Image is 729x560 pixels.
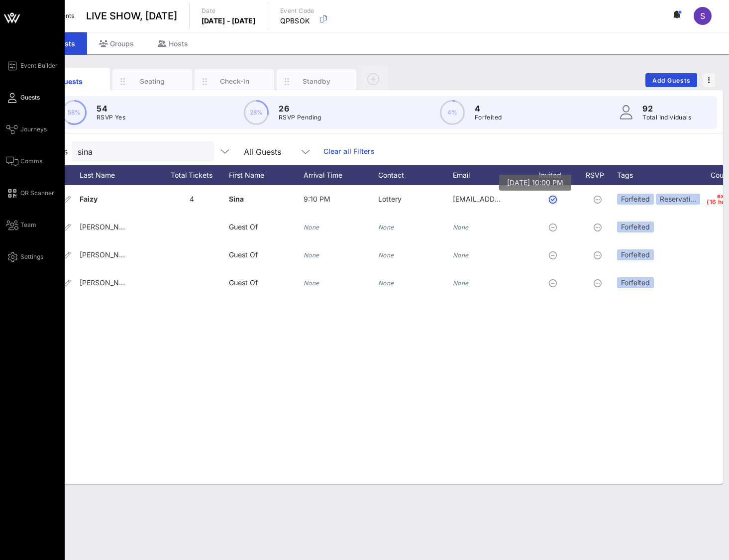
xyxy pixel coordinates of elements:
[154,165,229,185] div: Total Tickets
[652,77,691,84] span: Add Guests
[229,278,258,287] span: Guest Of
[642,112,691,122] p: Total Individuals
[80,195,98,203] span: Faizy
[20,157,42,166] span: Comms
[527,165,582,185] div: Invited
[453,251,469,259] i: None
[617,249,654,260] div: Forfeited
[582,165,617,185] div: RSVP
[86,8,177,23] span: LIVE SHOW, [DATE]
[20,189,54,198] span: QR Scanner
[475,103,502,114] p: 4
[97,112,125,122] p: RSVP Yes
[280,6,314,16] p: Event Code
[229,165,304,185] div: First Name
[202,16,256,26] p: [DATE] - [DATE]
[146,32,200,55] div: Hosts
[202,6,256,16] p: Date
[130,77,175,86] div: Seating
[378,224,394,231] i: None
[6,60,58,72] a: Event Builder
[6,155,42,167] a: Comms
[700,11,705,21] span: S
[212,77,257,86] div: Check-In
[6,123,47,135] a: Journeys
[378,165,453,185] div: Contact
[617,165,702,185] div: Tags
[80,278,137,287] span: [PERSON_NAME]
[617,222,654,232] div: Forfeited
[6,92,40,104] a: Guests
[378,195,402,203] span: Lottery
[279,103,321,114] p: 26
[295,77,339,86] div: Standby
[378,279,394,287] i: None
[453,165,527,185] div: Email
[244,147,281,156] div: All Guests
[6,187,54,199] a: QR Scanner
[97,103,125,114] p: 54
[87,32,146,55] div: Groups
[323,146,375,157] a: Clear all Filters
[20,125,47,134] span: Journeys
[378,251,394,259] i: None
[642,103,691,114] p: 92
[229,250,258,259] span: Guest Of
[645,73,697,87] button: Add Guests
[280,16,314,26] p: QPBSOK
[154,185,229,213] div: 4
[304,224,319,231] i: None
[238,141,317,161] div: All Guests
[694,7,712,25] div: S
[453,195,573,203] span: [EMAIL_ADDRESS][DOMAIN_NAME]
[80,250,137,259] span: [PERSON_NAME]
[20,61,58,70] span: Event Builder
[229,195,244,203] span: Sina
[80,223,137,231] span: [PERSON_NAME]
[304,251,319,259] i: None
[20,221,36,229] span: Team
[475,112,502,122] p: Forfeited
[6,219,36,231] a: Team
[279,112,321,122] p: RSVP Pending
[80,165,154,185] div: Last Name
[656,194,700,205] div: Reservati…
[453,224,469,231] i: None
[20,252,43,261] span: Settings
[304,279,319,287] i: None
[6,251,43,263] a: Settings
[20,93,40,102] span: Guests
[617,194,654,205] div: Forfeited
[304,195,330,203] span: 9:10 PM
[453,279,469,287] i: None
[304,165,378,185] div: Arrival Time
[617,277,654,288] div: Forfeited
[48,76,93,87] div: Guests
[229,223,258,231] span: Guest Of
